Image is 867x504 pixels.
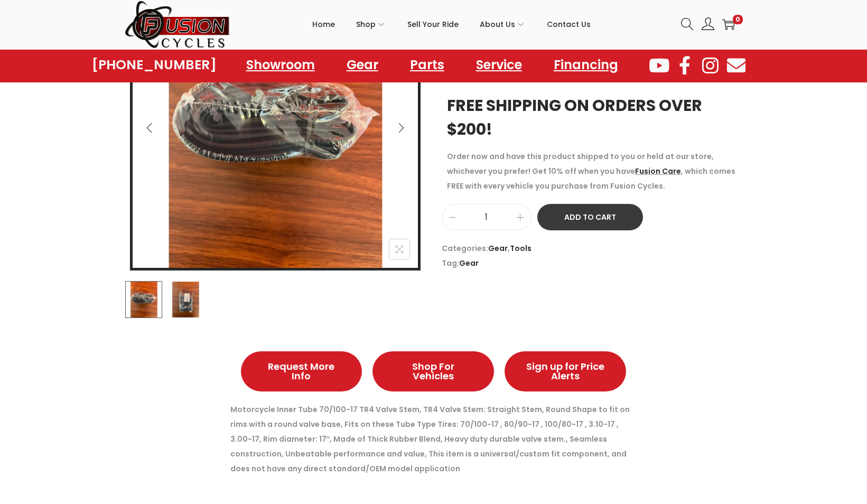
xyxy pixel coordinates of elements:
a: Showroom [236,53,325,77]
span: Contact Us [547,11,591,38]
a: Shop [356,1,386,48]
a: Financing [543,53,629,77]
span: Home [312,11,335,38]
a: Parts [399,53,455,77]
span: About Us [480,11,515,38]
a: Request More Info [241,351,362,391]
nav: Primary navigation [230,1,673,48]
span: Sell Your Ride [407,11,459,38]
nav: Menu [236,53,629,77]
a: Sign up for Price Alerts [505,351,626,391]
img: Product image [167,281,204,318]
span: Categories: , [442,241,743,256]
a: Service [465,53,533,77]
span: Sign up for Price Alerts [526,362,605,381]
input: Product quantity [442,210,531,225]
a: Sell Your Ride [407,1,459,48]
a: Tools [510,243,532,254]
a: Fusion Care [635,166,681,176]
p: Motorcycle Inner Tube 70/100-17 TR4 Valve Stem, TR4 Valve Stem: Straight Stem, Round Shape to fit... [230,402,637,476]
a: 0 [722,18,735,31]
a: Contact Us [547,1,591,48]
a: Home [312,1,335,48]
button: Previous [138,116,161,139]
img: Product image [125,281,162,318]
button: Next [389,116,413,139]
span: Shop [356,11,376,38]
a: About Us [480,1,526,48]
a: Gear [336,53,389,77]
p: Order now and have this product shipped to you or held at our store, whichever you prefer! Get 10... [447,149,738,193]
h3: FREE SHIPPING ON ORDERS OVER $200! [447,94,738,141]
a: Gear [459,258,479,268]
a: Gear [488,243,508,254]
span: Tag: [442,256,743,270]
span: Request More Info [262,362,341,381]
a: [PHONE_NUMBER] [92,58,217,72]
a: Shop For Vehicles [372,351,494,391]
button: Add to Cart [537,204,643,230]
span: Shop For Vehicles [394,362,473,381]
